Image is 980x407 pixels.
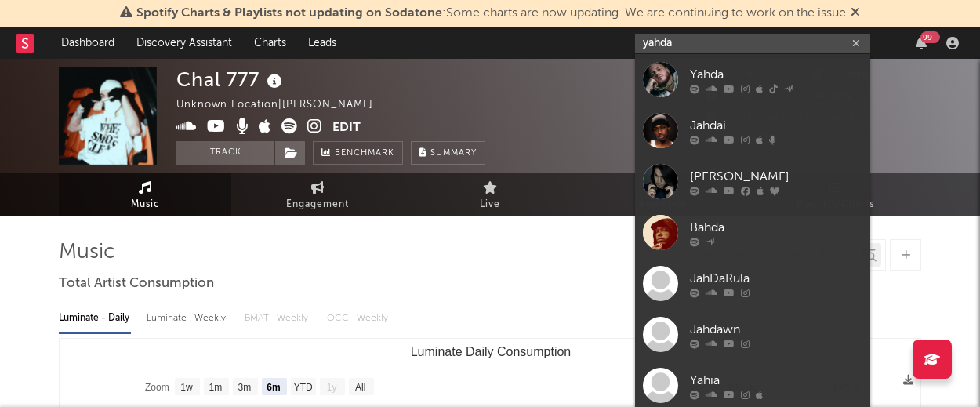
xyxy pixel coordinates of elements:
[297,27,347,59] a: Leads
[635,105,870,156] a: Jahdai
[59,274,214,293] span: Total Artist Consumption
[635,156,870,207] a: [PERSON_NAME]
[690,167,862,186] div: [PERSON_NAME]
[131,195,160,214] span: Music
[327,382,337,393] text: 1y
[430,149,477,158] span: Summary
[690,371,862,390] div: Yahia
[136,7,846,20] span: : Some charts are now updating. We are continuing to work on the issue
[635,54,870,105] a: Yahda
[267,382,280,393] text: 6m
[480,195,500,214] span: Live
[355,382,365,393] text: All
[286,195,349,214] span: Engagement
[243,27,297,59] a: Charts
[136,7,442,20] span: Spotify Charts & Playlists not updating on Sodatone
[690,65,862,84] div: Yahda
[176,67,286,93] div: Chal 777
[294,382,313,393] text: YTD
[231,173,404,216] a: Engagement
[635,34,870,53] input: Search for artists
[313,141,403,165] a: Benchmark
[176,141,274,165] button: Track
[335,144,394,163] span: Benchmark
[238,382,252,393] text: 3m
[411,345,572,358] text: Luminate Daily Consumption
[916,37,927,49] button: 99+
[635,309,870,360] a: Jahdawn
[690,320,862,339] div: Jahdawn
[332,118,361,138] button: Edit
[404,173,576,216] a: Live
[690,218,862,237] div: Bahda
[851,7,860,20] span: Dismiss
[59,173,231,216] a: Music
[920,31,940,43] div: 99 +
[50,27,125,59] a: Dashboard
[576,173,749,216] a: Audience
[125,27,243,59] a: Discovery Assistant
[690,116,862,135] div: Jahdai
[180,382,193,393] text: 1w
[59,305,131,332] div: Luminate - Daily
[635,207,870,258] a: Bahda
[690,269,862,288] div: JahDaRula
[145,382,169,393] text: Zoom
[411,141,485,165] button: Summary
[147,305,229,332] div: Luminate - Weekly
[635,258,870,309] a: JahDaRula
[176,96,391,114] div: Unknown Location | [PERSON_NAME]
[209,382,223,393] text: 1m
